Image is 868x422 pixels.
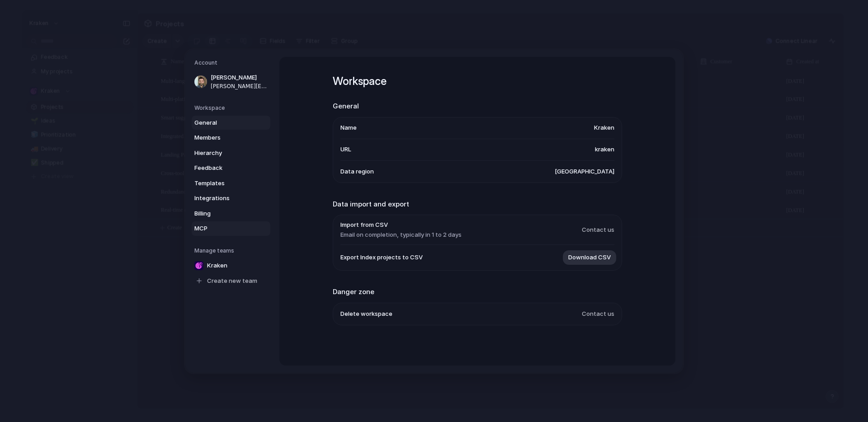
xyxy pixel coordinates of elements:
h5: Account [194,59,270,67]
a: Kraken [192,258,270,272]
span: Members [194,133,252,142]
span: Contact us [582,309,614,318]
span: Hierarchy [194,148,252,157]
span: [PERSON_NAME] [211,73,269,82]
span: Templates [194,178,252,188]
span: Kraken [207,261,227,270]
a: General [192,115,270,130]
span: Create new team [207,276,257,285]
span: URL [340,145,351,154]
a: Feedback [192,161,270,175]
h5: Manage teams [194,246,270,254]
span: Kraken [594,123,614,132]
a: Hierarchy [192,145,270,160]
span: Download CSV [568,253,611,262]
a: Integrations [192,191,270,206]
span: Data region [340,167,374,176]
span: Billing [194,209,252,218]
span: Delete workspace [340,309,392,318]
span: Name [340,123,357,132]
a: Templates [192,176,270,190]
span: [GEOGRAPHIC_DATA] [555,167,614,176]
span: Import from CSV [340,220,462,230]
h1: Workspace [333,73,622,89]
span: Feedback [194,164,252,173]
a: [PERSON_NAME][PERSON_NAME][EMAIL_ADDRESS][DOMAIN_NAME] [192,70,270,93]
h2: Data import and export [333,199,622,209]
span: Contact us [582,225,614,234]
h2: Danger zone [333,287,622,297]
span: kraken [595,145,614,154]
a: Billing [192,206,270,220]
span: [PERSON_NAME][EMAIL_ADDRESS][DOMAIN_NAME] [211,82,269,90]
span: Email on completion, typically in 1 to 2 days [340,230,462,239]
h2: General [333,101,622,112]
a: Members [192,131,270,145]
span: MCP [194,224,252,233]
span: General [194,118,252,127]
a: MCP [192,221,270,236]
button: Download CSV [563,250,616,265]
span: Integrations [194,194,252,203]
span: Export Index projects to CSV [340,253,423,262]
a: Create new team [192,273,270,288]
h5: Workspace [194,103,270,112]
